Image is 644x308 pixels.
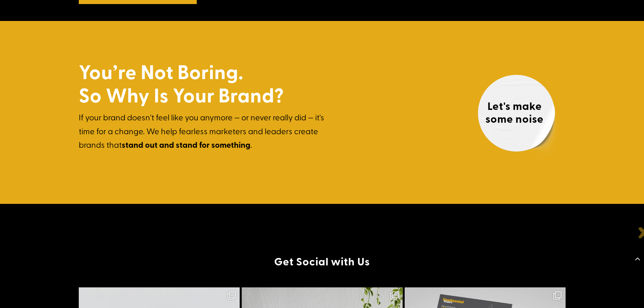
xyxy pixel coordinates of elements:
[553,291,562,300] svg: Clone
[228,291,236,300] svg: Clone
[79,60,332,110] h2: You’re Not Boring. So Why Is Your Brand?
[477,99,552,128] h4: Let's make some noise
[122,139,251,150] strong: stand out and stand for something
[79,110,332,152] p: If your brand doesn't feel like you anymore — or never really did — it's time for a change. We he...
[274,253,370,269] a: Get Social with Us
[390,291,399,300] svg: Clone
